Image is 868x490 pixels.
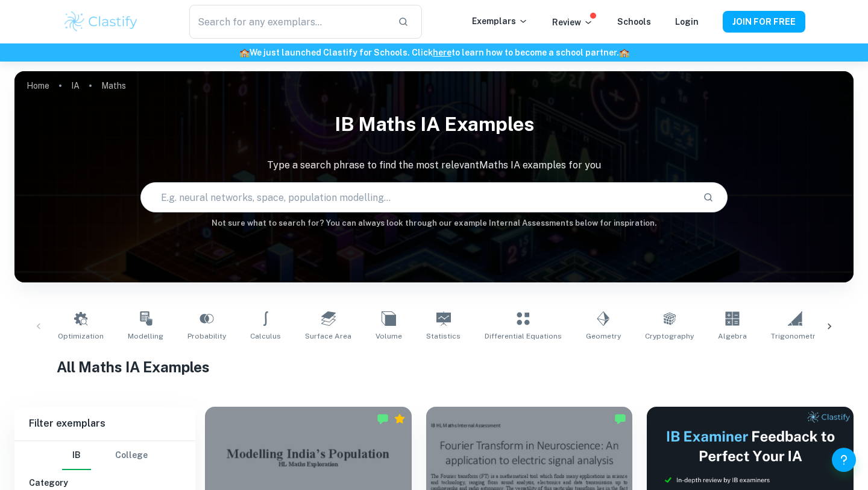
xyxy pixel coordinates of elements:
img: Marked [614,413,626,425]
p: Exemplars [472,14,528,28]
span: Trigonometry [771,331,819,342]
img: Clastify logo [63,10,139,34]
button: Search [698,187,719,208]
button: JOIN FOR FREE [723,11,805,33]
span: Differential Equations [485,331,562,342]
h6: Not sure what to search for? You can always look through our example Internal Assessments below f... [14,217,854,229]
div: Filter type choice [62,441,148,470]
button: IB [62,441,91,470]
input: Search for any exemplars... [189,5,388,39]
h1: All Maths IA Examples [57,356,812,378]
a: IA [71,77,80,94]
h6: Filter exemplars [14,407,195,441]
span: Surface Area [305,331,351,342]
input: E.g. neural networks, space, population modelling... [141,180,693,214]
h6: We just launched Clastify for Schools. Click to learn how to become a school partner. [2,46,866,59]
p: Type a search phrase to find the most relevant Maths IA examples for you [14,158,854,173]
p: Maths [101,79,126,92]
h1: IB Maths IA examples [14,105,854,144]
span: Modelling [128,331,163,342]
button: College [115,441,148,470]
a: here [433,48,451,57]
a: Schools [617,17,651,27]
a: Home [27,77,49,94]
img: Marked [377,413,389,425]
span: Algebra [718,331,747,342]
span: Probability [187,331,226,342]
a: Login [675,17,699,27]
button: Help and Feedback [832,448,856,472]
span: Optimization [58,331,104,342]
span: 🏫 [239,48,250,57]
span: Statistics [426,331,461,342]
p: Review [552,16,593,29]
span: Calculus [250,331,281,342]
span: Geometry [586,331,621,342]
div: Premium [394,413,406,425]
span: 🏫 [619,48,629,57]
span: Volume [376,331,402,342]
span: Cryptography [645,331,694,342]
h6: Category [29,476,181,489]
